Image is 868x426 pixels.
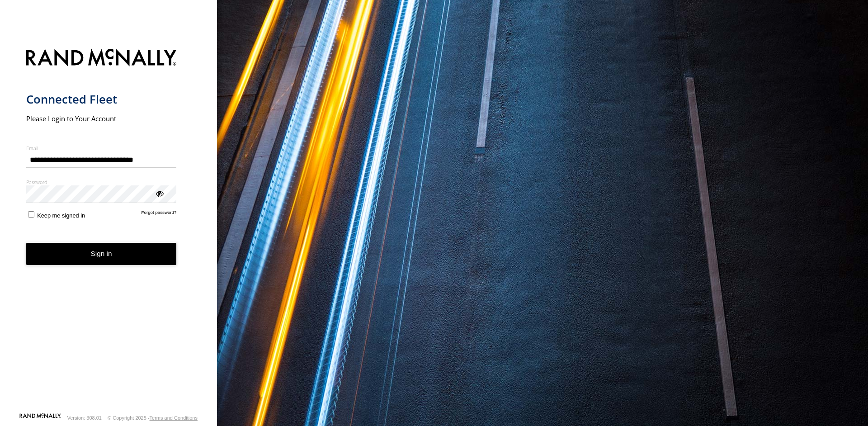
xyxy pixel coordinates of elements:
div: © Copyright 2025 - [108,415,198,421]
a: Forgot password? [142,210,177,219]
label: Password [26,179,177,185]
form: main [26,43,191,412]
h1: Connected Fleet [26,92,177,107]
span: Keep me signed in [37,212,85,219]
input: Keep me signed in [28,211,34,218]
img: Rand McNally [26,47,177,70]
label: Email [26,145,177,151]
h2: Please Login to Your Account [26,114,177,123]
a: Terms and Conditions [150,415,198,421]
div: Version: 308.01 [67,415,102,421]
button: Sign in [26,243,177,265]
div: ViewPassword [155,189,164,198]
a: Visit our Website [19,413,61,422]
